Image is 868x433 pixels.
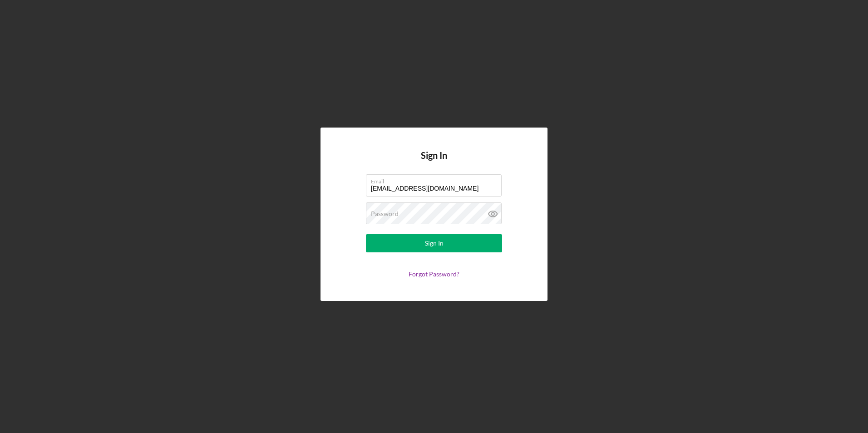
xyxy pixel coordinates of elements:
[371,210,399,217] label: Password
[425,234,444,252] div: Sign In
[409,270,459,278] a: Forgot Password?
[371,175,502,185] label: Email
[366,234,502,252] button: Sign In
[421,150,447,174] h4: Sign In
